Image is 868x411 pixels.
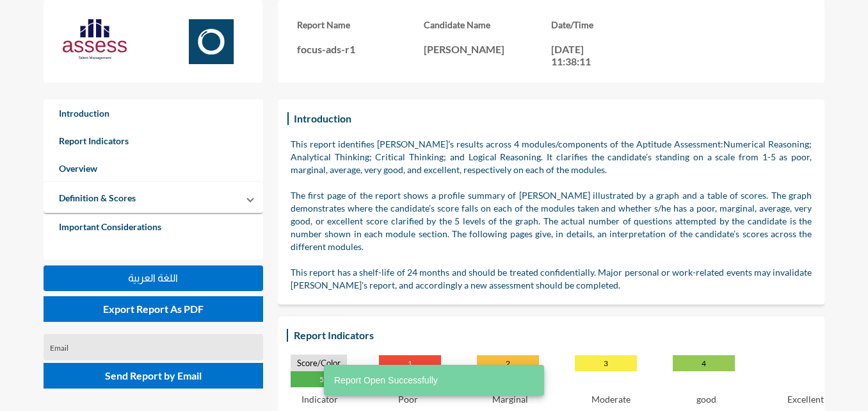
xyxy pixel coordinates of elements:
h3: Report Indicators [291,326,377,344]
img: AssessLogoo.svg [63,19,127,60]
p: 3 [575,355,637,371]
p: [DATE] 11:38:11 [551,43,609,67]
mat-expansion-panel-header: Definition & Scores [44,182,263,213]
p: [PERSON_NAME] [424,43,551,55]
p: Moderate [591,394,631,405]
p: Indicator [301,394,338,405]
p: Excellent [787,394,824,405]
p: 4 [673,355,735,371]
span: Report Open Successfully [334,374,438,387]
p: This report identifies [PERSON_NAME]’s results across 4 modules/components of the Aptitude Assess... [291,138,812,176]
p: 5 [291,371,353,387]
button: اللغة العربية [44,265,263,291]
img: Focus.svg [179,19,243,64]
a: Overview [44,155,263,182]
h3: Candidate Name [424,19,551,30]
h3: Introduction [291,109,355,128]
a: Definition & Scores [44,184,151,212]
span: اللغة العربية [128,273,178,283]
h3: Report Name [297,19,424,30]
p: focus-ads-r1 [297,43,424,55]
p: This report has a shelf-life of 24 months and should be treated confidentially. Major personal or... [291,266,812,292]
a: Important Considerations [44,213,263,240]
p: The first page of the report shows a profile summary of [PERSON_NAME] illustrated by a graph and ... [291,189,812,253]
button: Send Report by Email [44,363,263,389]
h3: Date/Time [551,19,679,30]
a: Introduction [44,99,263,127]
p: Score/Color [291,355,347,371]
button: Export Report As PDF [44,296,263,322]
p: good [696,394,716,405]
span: Send Report by Email [105,369,202,382]
a: Report Indicators [44,127,263,155]
span: Export Report As PDF [103,303,204,315]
